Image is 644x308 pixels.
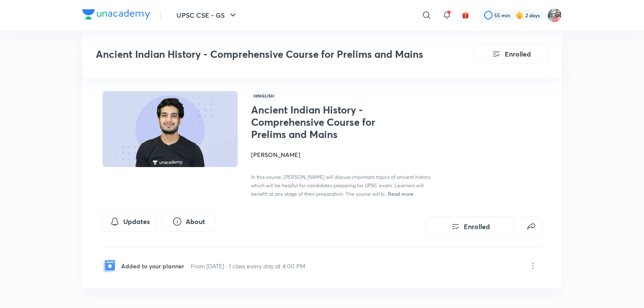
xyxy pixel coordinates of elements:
[426,216,514,237] button: Enrolled
[474,44,548,64] button: Enrolled
[251,91,276,100] span: Hinglish
[515,11,524,19] img: streak
[103,211,157,232] button: Updates
[162,211,216,232] button: About
[251,150,440,159] h4: [PERSON_NAME]
[521,216,541,237] button: false
[96,48,426,60] h3: Ancient Indian History - Comprehensive Course for Prelims and Mains
[101,90,239,168] img: Thumbnail
[251,104,389,140] h1: Ancient Indian History - Comprehensive Course for Prelims and Mains
[82,9,150,22] a: Company Logo
[121,262,184,270] p: Added to your planner
[251,174,430,197] span: In this course, [PERSON_NAME] will discuss important topics of ancient history which will be help...
[191,262,305,270] p: From [DATE] · 1 class every day at 4:00 PM
[82,9,150,19] img: Company Logo
[171,7,243,24] button: UPSC CSE - GS
[388,190,414,197] span: Read more
[462,11,469,19] img: avatar
[547,8,562,22] img: Prerna Pathak
[459,8,472,22] button: avatar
